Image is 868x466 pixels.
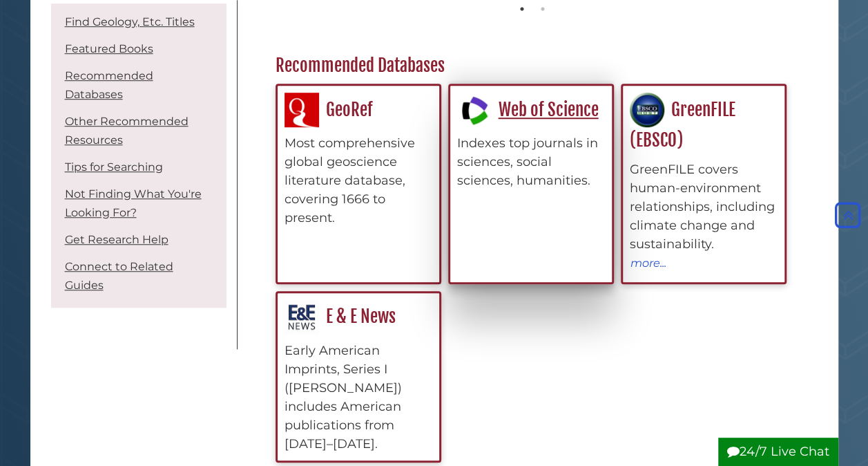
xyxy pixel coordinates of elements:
a: Not Finding What You're Looking For? [65,187,202,219]
div: Indexes top journals in sciences, social sciences, humanities. [457,134,605,190]
div: Early American Imprints, Series I ([PERSON_NAME]) includes American publications from [DATE]–[DATE]. [284,342,432,454]
div: GreenFILE covers human-environment relationships, including climate change and sustainability. [630,160,778,254]
button: 24/7 Live Chat [718,438,838,466]
div: Most comprehensive global geoscience literature database, covering 1666 to present. [284,134,432,227]
a: E & E News [284,306,396,327]
a: Tips for Searching [65,160,163,174]
a: Back to Top [831,208,865,223]
button: 2 of 2 [536,2,550,16]
a: Recommended Databases [65,69,153,101]
button: more... [630,254,667,272]
a: GreenFILE (EBSCO) [630,99,735,151]
button: 1 of 2 [515,2,529,16]
a: Get Research Help [65,233,168,246]
a: Other Recommended Resources [65,115,189,147]
a: Featured Books [65,42,153,55]
a: Web of Science [457,99,599,120]
h2: Recommended Databases [269,55,797,77]
a: GeoRef [284,99,373,120]
a: Find Geology, Etc. Titles [65,15,195,28]
a: Connect to Related Guides [65,260,173,292]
